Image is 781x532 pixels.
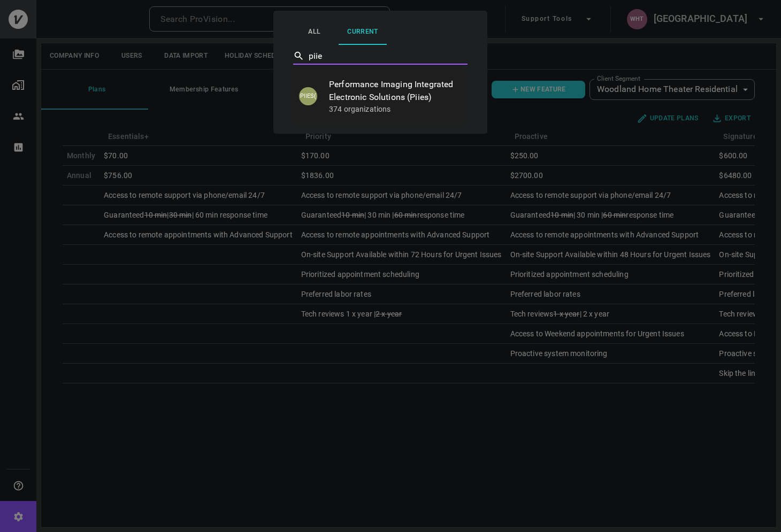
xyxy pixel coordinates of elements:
input: Select Partner… [309,48,451,64]
button: Current [339,19,387,45]
button: All [290,19,339,45]
p: PIIES( [299,87,317,105]
p: 374 organizations [329,104,456,114]
button: Close [466,54,469,56]
span: Performance Imaging Integrated Electronic Solutions (Piies) [329,78,456,104]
